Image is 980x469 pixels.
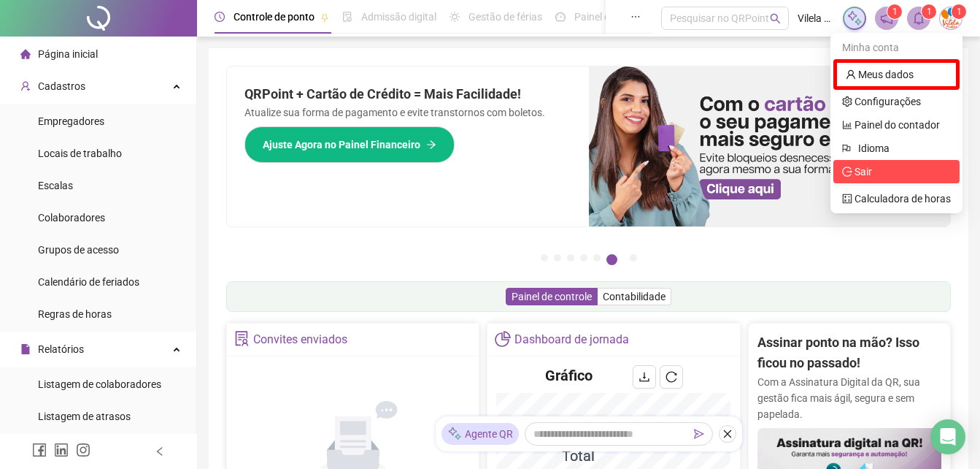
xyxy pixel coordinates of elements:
img: sparkle-icon.fc2bf0ac1784a2077858766a79e2daf3.svg [846,10,863,26]
span: instagram [76,443,90,457]
span: ellipsis [630,12,641,22]
span: arrow-right [426,140,436,150]
img: sparkle-icon.fc2bf0ac1784a2077858766a79e2daf3.svg [447,427,462,442]
span: Listagem de atrasos [38,411,131,422]
span: download [638,371,650,383]
a: user Meus dados [846,69,914,80]
span: Vilela Festas [798,10,834,26]
span: Cadastros [38,80,85,92]
p: Atualize sua forma de pagamento e evite transtornos com boletos. [244,104,571,121]
span: Sair [854,166,872,178]
span: dashboard [555,12,566,22]
span: sun [450,12,460,22]
div: Dashboard de jornada [514,327,629,352]
a: bar-chart Painel do contador [842,119,940,131]
h2: Assinar ponto na mão? Isso ficou no passado! [757,332,941,374]
span: Admissão digital [361,11,436,23]
h4: Gráfico [545,365,593,386]
button: 2 [554,254,561,262]
span: Painel do DP [574,11,631,23]
span: bell [912,12,925,25]
sup: 1 [887,4,902,19]
span: notification [880,12,893,25]
a: calculator Calculadora de horas [842,193,951,205]
span: close [722,429,733,439]
span: home [20,49,31,59]
span: Ajuste Agora no Painel Financeiro [263,137,420,153]
button: 5 [593,254,601,262]
h2: QRPoint + Cartão de Crédito = Mais Facilidade! [244,84,571,104]
button: 1 [541,254,548,262]
span: Regras de horas [38,308,112,320]
img: banner%2F75947b42-3b94-469c-a360-407c2d3115d7.png [589,66,951,226]
span: left [155,446,165,457]
div: Minha conta [833,36,960,59]
span: Locais de trabalho [38,148,122,159]
span: clock-circle [215,12,225,22]
span: search [770,13,781,24]
span: facebook [32,443,47,457]
span: 1 [927,7,932,17]
span: Contabilidade [603,291,665,302]
div: Convites enviados [253,327,347,352]
span: Calendário de feriados [38,276,139,288]
img: 9766 [940,7,962,29]
span: 1 [957,7,962,17]
button: Ajuste Agora no Painel Financeiro [244,126,455,163]
span: solution [234,331,250,346]
span: Página inicial [38,48,98,60]
span: linkedin [54,443,69,457]
span: user-add [20,81,31,91]
span: file [20,344,31,354]
sup: 1 [922,4,936,19]
span: send [694,429,704,439]
div: Agente QR [441,423,519,445]
span: pushpin [320,13,329,22]
span: logout [842,167,852,177]
span: Empregadores [38,115,104,127]
button: 6 [606,254,617,265]
sup: Atualize o seu contato no menu Meus Dados [952,4,966,19]
span: Escalas [38,180,73,191]
span: 1 [892,7,898,17]
span: Colaboradores [38,212,105,224]
span: Grupos de acesso [38,244,119,256]
button: 4 [580,254,587,262]
span: reload [665,371,677,383]
div: Open Intercom Messenger [930,419,965,454]
span: Gestão de férias [468,11,542,23]
button: 3 [567,254,574,262]
p: Com a Assinatura Digital da QR, sua gestão fica mais ágil, segura e sem papelada. [757,374,941,422]
a: setting Configurações [842,96,921,107]
span: pie-chart [495,331,510,346]
span: file-done [342,12,352,22]
span: Relatórios [38,343,84,355]
span: Controle de ponto [234,11,315,23]
span: Idioma [858,140,942,156]
span: Listagem de colaboradores [38,378,161,390]
span: flag [842,140,852,156]
span: Painel de controle [512,291,592,302]
button: 7 [630,254,637,262]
